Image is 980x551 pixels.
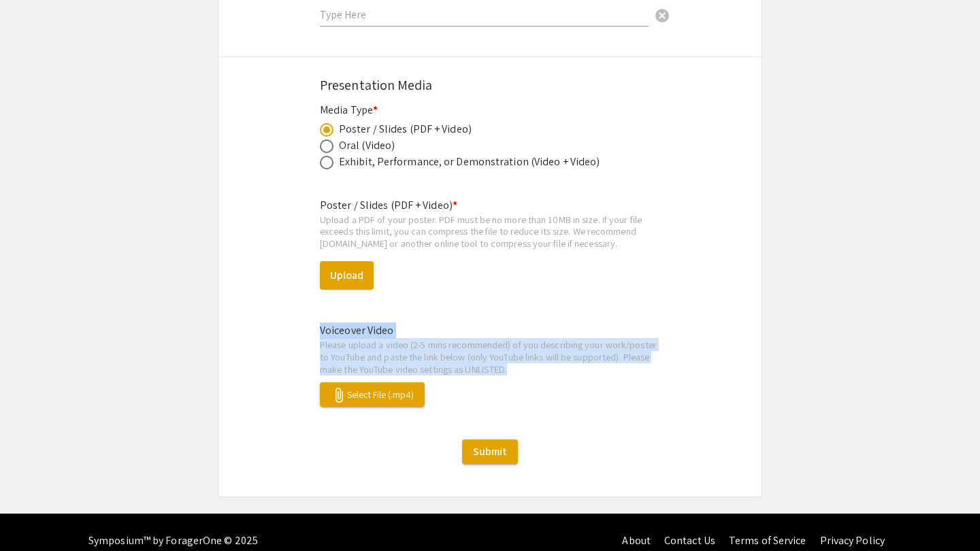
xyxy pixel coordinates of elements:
iframe: Chat [10,490,58,541]
a: Terms of Service [729,533,806,548]
a: About [622,533,651,548]
button: Clear [649,1,676,28]
div: Upload a PDF of your poster. PDF must be no more than 10MB in size. If your file exceeds this lim... [320,214,660,250]
a: Privacy Policy [820,533,885,548]
p: Please upload a video (2-5 mins recommended) of you describing your work/poster to YouTube and pa... [320,339,660,375]
span: cancel [654,7,670,24]
div: Oral (Video) [339,137,395,154]
mat-label: Voiceover Video [320,323,394,337]
input: Type Here [320,7,649,22]
mat-icon: attach_file [331,387,347,403]
a: Contact Us [664,533,715,548]
div: Exhibit, Performance, or Demonstration (Video + Video) [339,154,600,170]
button: Upload [320,261,374,290]
span: Submit [473,444,507,458]
div: Presentation Media [320,75,660,95]
button: Select File (.mp4) [320,382,425,407]
mat-label: Poster / Slides (PDF + Video) [320,198,457,212]
mat-label: Media Type [320,103,378,117]
span: Select File (.mp4) [331,388,414,401]
div: Poster / Slides (PDF + Video) [339,121,472,137]
button: Submit [462,439,518,464]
